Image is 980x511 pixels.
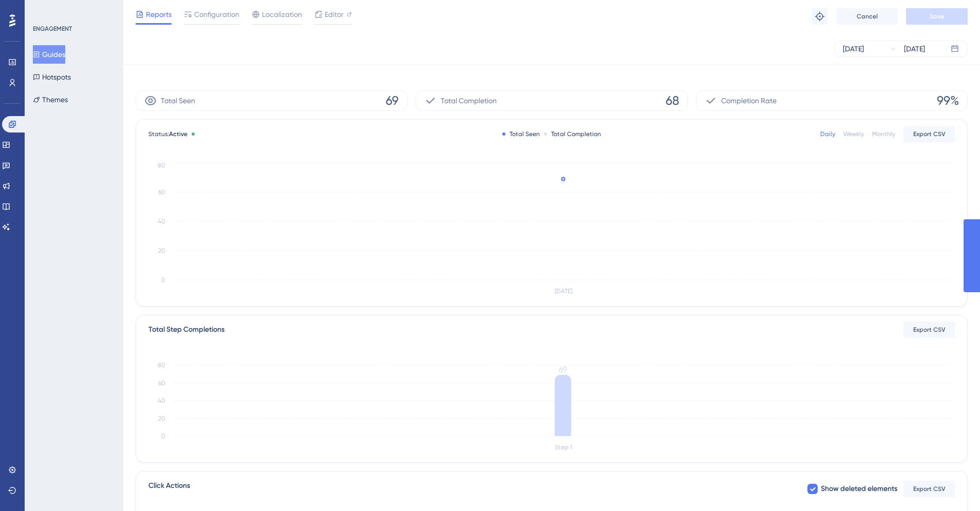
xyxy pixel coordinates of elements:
[158,188,165,196] tspan: 60
[872,130,895,138] div: Monthly
[146,8,172,21] span: Reports
[161,94,195,107] span: Total Seen
[544,130,601,138] div: Total Completion
[913,130,946,138] span: Export CSV
[666,92,679,109] span: 68
[843,130,864,138] div: Weekly
[158,218,165,225] tspan: 40
[913,326,946,334] span: Export CSV
[843,43,864,55] div: [DATE]
[906,8,968,25] button: Save
[913,485,946,493] span: Export CSV
[502,130,540,138] div: Total Seen
[937,470,968,501] iframe: UserGuiding AI Assistant Launcher
[148,130,187,138] span: Status:
[169,130,187,138] span: Active
[857,12,878,21] span: Cancel
[194,8,239,21] span: Configuration
[33,68,71,86] button: Hotspots
[161,276,165,283] tspan: 0
[820,130,835,138] div: Daily
[555,444,572,451] tspan: Step 1
[903,126,955,142] button: Export CSV
[33,90,68,109] button: Themes
[555,288,572,295] tspan: [DATE]
[930,12,944,21] span: Save
[161,432,165,440] tspan: 0
[158,162,165,169] tspan: 80
[33,45,65,64] button: Guides
[721,94,777,107] span: Completion Rate
[262,8,302,21] span: Localization
[158,247,165,254] tspan: 20
[386,92,399,109] span: 69
[937,92,959,109] span: 99%
[33,25,72,33] div: ENGAGEMENT
[158,380,165,387] tspan: 60
[148,324,224,336] div: Total Step Completions
[904,43,925,55] div: [DATE]
[158,362,165,369] tspan: 80
[903,481,955,497] button: Export CSV
[158,415,165,422] tspan: 20
[148,480,190,498] span: Click Actions
[821,483,897,495] span: Show deleted elements
[836,8,898,25] button: Cancel
[903,321,955,338] button: Export CSV
[325,8,344,21] span: Editor
[158,397,165,404] tspan: 40
[559,365,567,374] tspan: 69
[441,94,497,107] span: Total Completion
